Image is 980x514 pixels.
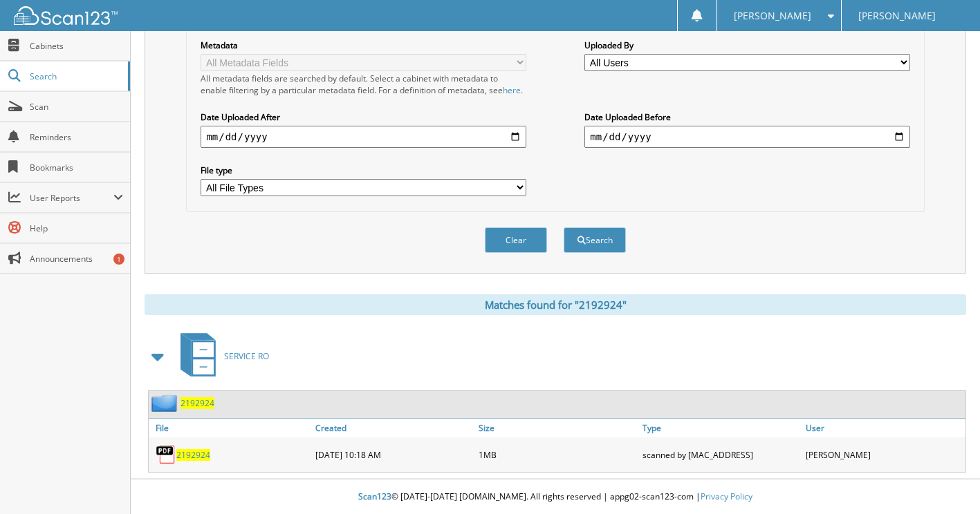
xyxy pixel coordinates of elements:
[30,162,123,173] span: Bookmarks
[584,39,909,51] label: Uploaded By
[734,12,811,20] span: [PERSON_NAME]
[911,448,980,514] iframe: Chat Widget
[701,491,752,502] a: Privacy Policy
[475,419,638,437] a: Size
[503,84,521,96] a: here
[145,294,966,315] div: Matches found for "2192924"
[131,480,980,514] div: © [DATE]-[DATE] [DOMAIN_NAME]. All rights reserved | appg02-scan123-com |
[201,164,526,176] label: File type
[181,397,214,409] a: 2192924
[312,419,475,437] a: Created
[113,254,124,265] div: 1
[584,111,909,123] label: Date Uploaded Before
[30,253,123,265] span: Announcements
[201,126,526,148] input: start
[224,350,269,362] span: SERVICE RO
[201,111,526,123] label: Date Uploaded After
[584,126,909,148] input: end
[30,222,123,234] span: Help
[312,441,475,468] div: [DATE] 10:18 AM
[201,39,526,51] label: Metadata
[176,449,210,461] a: 2192924
[358,491,391,502] span: Scan123
[149,419,312,437] a: File
[151,394,181,412] img: folder2.png
[172,329,269,383] a: SERVICE RO
[639,419,802,437] a: Type
[30,131,123,143] span: Reminders
[475,441,638,468] div: 1MB
[30,40,123,52] span: Cabinets
[30,70,121,82] span: Search
[30,192,113,204] span: User Reports
[564,227,626,253] button: Search
[485,227,547,253] button: Clear
[156,444,176,465] img: PDF.png
[30,101,123,113] span: Scan
[858,12,936,20] span: [PERSON_NAME]
[201,73,526,96] div: All metadata fields are searched by default. Select a cabinet with metadata to enable filtering b...
[802,419,965,437] a: User
[639,441,802,468] div: scanned by [MAC_ADDRESS]
[802,441,965,468] div: [PERSON_NAME]
[14,6,118,25] img: scan123-logo-white.svg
